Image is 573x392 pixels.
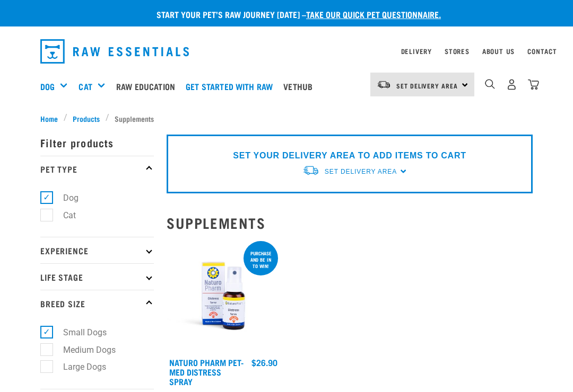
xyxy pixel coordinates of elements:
[46,360,110,373] label: Large Dogs
[244,245,278,274] div: Purchase and be in to win!
[73,113,100,124] span: Products
[46,191,83,204] label: Dog
[325,168,397,175] span: Set Delivery Area
[40,113,58,124] span: Home
[233,149,466,162] p: SET YOUR DELIVERY AREA TO ADD ITEMS TO CART
[40,129,154,156] p: Filter products
[46,209,80,222] label: Cat
[528,79,539,90] img: home-icon@2x.png
[167,215,533,231] h2: Supplements
[377,80,391,90] img: van-moving.png
[445,49,470,53] a: Stores
[306,12,441,16] a: take our quick pet questionnaire.
[67,113,106,124] a: Products
[40,39,189,64] img: Raw Essentials Logo
[482,49,515,53] a: About Us
[79,80,92,93] a: Cat
[167,239,280,352] img: RE Product Shoot 2023 Nov8635
[40,237,154,263] p: Experience
[40,113,64,124] a: Home
[506,79,517,90] img: user.png
[302,165,319,176] img: van-moving.png
[40,156,154,182] p: Pet Type
[40,263,154,290] p: Life Stage
[281,65,320,108] a: Vethub
[114,65,183,108] a: Raw Education
[46,326,111,339] label: Small Dogs
[40,290,154,316] p: Breed Size
[251,358,277,367] div: $26.90
[485,79,495,89] img: home-icon-1@2x.png
[527,49,557,53] a: Contact
[183,65,281,108] a: Get started with Raw
[169,360,244,384] a: Naturo Pharm Pet-Med Distress Spray
[40,113,533,124] nav: breadcrumbs
[401,49,432,53] a: Delivery
[32,35,541,68] nav: dropdown navigation
[46,343,120,357] label: Medium Dogs
[40,80,55,93] a: Dog
[396,84,458,87] span: Set Delivery Area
